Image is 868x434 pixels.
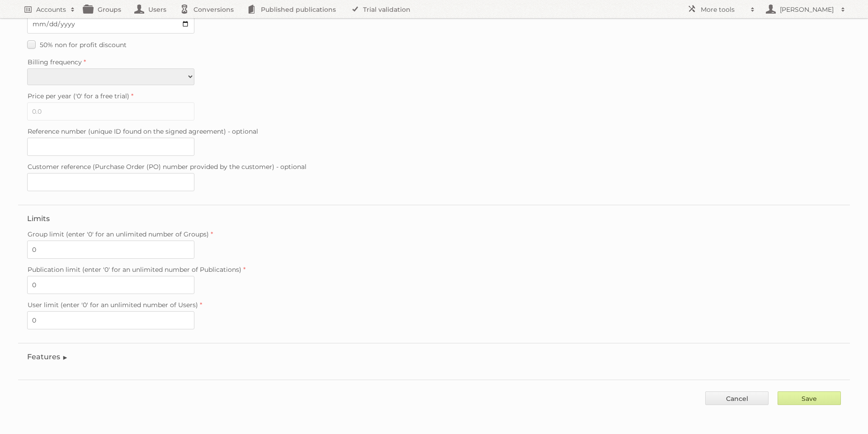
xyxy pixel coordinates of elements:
[28,265,241,274] span: Publication limit (enter '0' for an unlimited number of Publications)
[40,41,127,49] span: 50% non for profit discount
[36,5,66,14] h2: Accounts
[27,352,68,361] legend: Features
[28,58,82,66] span: Billing frequency
[778,5,836,14] h2: [PERSON_NAME]
[28,230,209,238] span: Group limit (enter '0' for an unlimited number of Groups)
[705,391,769,405] a: Cancel
[27,214,50,223] legend: Limits
[28,92,129,100] span: Price per year ('0' for a free trial)
[701,5,746,14] h2: More tools
[28,301,198,309] span: User limit (enter '0' for an unlimited number of Users)
[28,163,307,171] span: Customer reference (Purchase Order (PO) number provided by the customer) - optional
[28,127,258,135] span: Reference number (unique ID found on the signed agreement) - optional
[778,391,841,405] input: Save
